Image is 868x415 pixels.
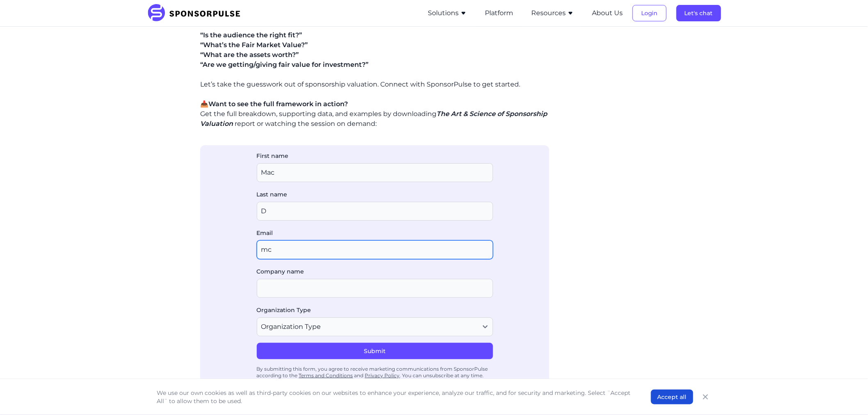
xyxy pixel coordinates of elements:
label: First name [257,152,493,160]
button: Close [700,391,711,403]
a: Privacy Policy [365,372,400,379]
button: Login [633,5,667,21]
iframe: Chat Widget [827,376,868,415]
button: Let's chat [676,5,721,21]
i: The Art & Science of Sponsorship Valuation [200,110,547,128]
label: Last name [257,190,493,198]
p: 📥 Get the full breakdown, supporting data, and examples by downloading report or watching the ses... [200,99,549,129]
a: Terms and Conditions [299,372,353,379]
label: Company name [257,267,493,276]
a: Login [633,9,667,17]
span: “Is the audience the right fit?” “What’s the Fair Market Value?” “What are the assets worth?” “Ar... [200,31,368,68]
p: Let’s take the guesswork out of sponsorship valuation. Connect with SponsorPulse to get started. [200,80,549,89]
button: Solutions [428,8,467,18]
button: Accept all [651,390,693,404]
button: Submit [257,343,493,359]
label: Email [257,229,493,237]
button: Resources [531,8,574,18]
div: By submitting this form, you agree to receive marketing communications from SponsorPulse accordin... [257,363,493,382]
button: About Us [592,8,623,18]
span: Want to see the full framework in action? [208,100,348,108]
label: Organization Type [257,306,493,314]
button: Platform [485,8,513,18]
a: Platform [485,9,513,17]
img: SponsorPulse [147,4,247,22]
a: About Us [592,9,623,17]
a: Let's chat [676,9,721,17]
p: We use our own cookies as well as third-party cookies on our websites to enhance your experience,... [157,389,635,405]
